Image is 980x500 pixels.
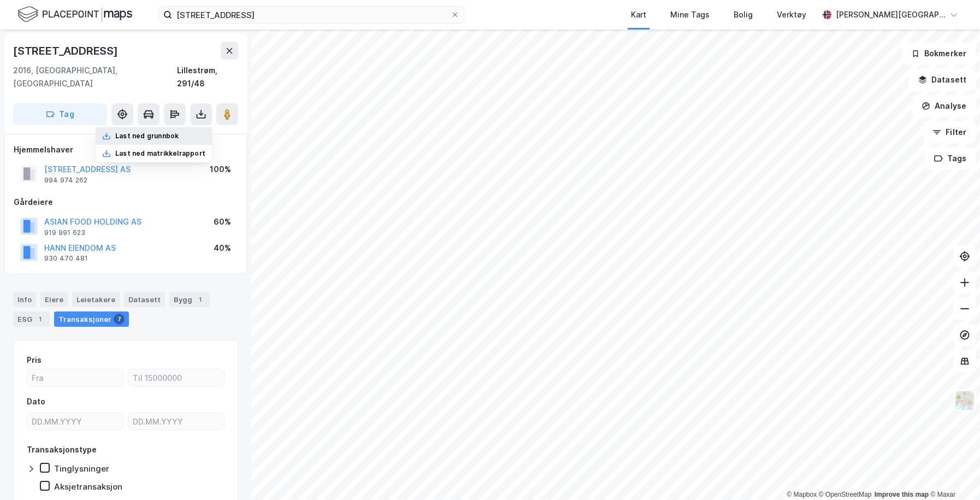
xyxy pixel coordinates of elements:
button: Tag [13,103,107,125]
div: Gårdeiere [14,196,238,209]
div: 7 [114,314,125,325]
a: Mapbox [787,491,817,498]
div: Info [13,292,36,307]
button: Analyse [912,95,976,117]
div: Verktøy [777,8,806,21]
button: Datasett [909,69,976,91]
div: Last ned matrikkelrapport [115,149,205,158]
div: Leietakere [72,292,120,307]
div: [PERSON_NAME][GEOGRAPHIC_DATA] [836,8,945,21]
a: Improve this map [875,491,929,498]
input: Til 15000000 [128,369,224,386]
div: Transaksjoner [54,311,129,327]
div: Last ned grunnbok [115,132,179,140]
input: Søk på adresse, matrikkel, gårdeiere, leietakere eller personer [172,7,451,23]
div: 60% [214,215,231,228]
div: [STREET_ADDRESS] [13,42,120,60]
a: OpenStreetMap [819,491,872,498]
div: Kontrollprogram for chat [925,448,980,500]
div: ESG [13,311,50,327]
div: Eiere [40,292,68,307]
div: Bolig [734,8,753,21]
div: 930 470 481 [44,254,88,263]
div: Kart [631,8,646,21]
input: DD.MM.YYYY [27,413,123,430]
button: Bokmerker [902,43,976,64]
div: 1 [194,294,205,305]
div: Datasett [124,292,165,307]
button: Filter [923,121,976,143]
div: Pris [27,354,42,367]
input: DD.MM.YYYY [128,413,224,430]
div: Transaksjonstype [27,443,97,456]
input: Fra [27,369,123,386]
iframe: Chat Widget [925,448,980,500]
div: Hjemmelshaver [14,143,238,156]
div: 1 [34,314,45,325]
img: logo.f888ab2527a4732fd821a326f86c7f29.svg [17,5,132,24]
div: 40% [214,242,231,255]
div: 100% [210,163,231,176]
div: 919 991 623 [44,228,85,237]
div: Aksjetransaksjon [54,481,122,492]
img: Z [954,390,975,411]
div: 994 974 262 [44,176,87,185]
div: 2016, [GEOGRAPHIC_DATA], [GEOGRAPHIC_DATA] [13,64,177,90]
button: Tags [925,148,976,169]
div: Dato [27,395,45,408]
div: Bygg [169,292,210,307]
div: Mine Tags [670,8,710,21]
div: Lillestrøm, 291/48 [177,64,238,90]
div: Tinglysninger [54,463,109,474]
